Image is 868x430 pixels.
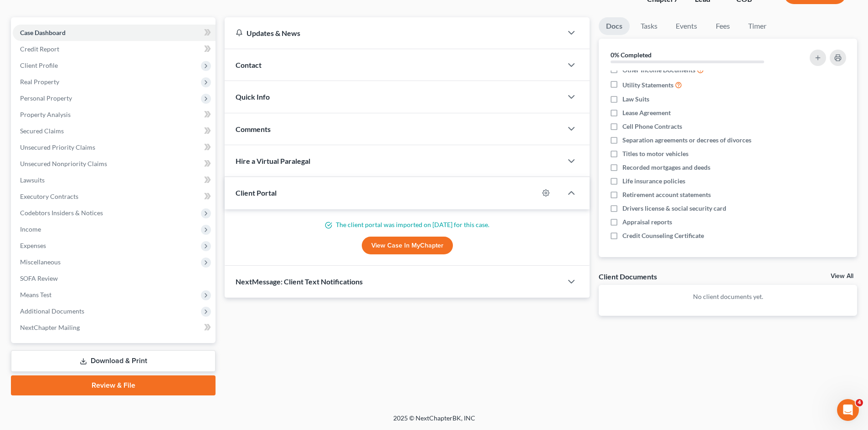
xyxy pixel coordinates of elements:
[362,237,453,255] a: View Case in MyChapter
[622,149,688,158] span: Titles to motor vehicles
[622,81,673,90] span: Utility Statements
[236,277,363,286] span: NextMessage: Client Text Notifications
[668,17,704,35] a: Events
[622,190,711,199] span: Retirement account statements
[20,78,59,86] span: Real Property
[236,220,579,229] p: The client portal was imported on [DATE] for this case.
[606,292,850,301] p: No client documents yet.
[741,17,774,35] a: Timer
[13,172,216,188] a: Lawsuits
[20,242,46,249] span: Expenses
[20,143,95,151] span: Unsecured Priority Claims
[622,122,682,131] span: Cell Phone Contracts
[20,176,45,184] span: Lawsuits
[622,163,710,172] span: Recorded mortgages and deeds
[13,188,216,205] a: Executory Contracts
[20,61,58,69] span: Client Profile
[20,192,78,200] span: Executory Contracts
[633,17,665,35] a: Tasks
[708,17,737,35] a: Fees
[236,92,270,101] span: Quick Info
[622,177,685,186] span: Life insurance policies
[13,106,216,123] a: Property Analysis
[13,319,216,336] a: NextChapter Mailing
[236,157,310,165] span: Hire a Virtual Paralegal
[622,95,649,104] span: Law Suits
[11,375,216,395] a: Review & File
[20,225,41,233] span: Income
[13,139,216,156] a: Unsecured Priority Claims
[622,136,751,145] span: Separation agreements or decrees of divorces
[20,45,59,53] span: Credit Report
[599,17,630,35] a: Docs
[622,204,726,213] span: Drivers license & social security card
[175,414,694,430] div: 2025 © NextChapterBK, INC
[20,274,58,282] span: SOFA Review
[622,231,704,240] span: Credit Counseling Certificate
[13,123,216,139] a: Secured Claims
[13,25,216,41] a: Case Dashboard
[20,258,61,266] span: Miscellaneous
[20,29,66,36] span: Case Dashboard
[856,399,863,406] span: 4
[611,51,652,59] strong: 0% Completed
[20,307,84,315] span: Additional Documents
[20,111,71,118] span: Property Analysis
[622,108,671,117] span: Lease Agreement
[13,156,216,172] a: Unsecured Nonpriority Claims
[236,188,277,197] span: Client Portal
[13,270,216,287] a: SOFA Review
[622,218,672,227] span: Appraisal reports
[20,209,103,217] span: Codebtors Insiders & Notices
[11,350,216,372] a: Download & Print
[831,273,853,279] a: View All
[20,324,80,331] span: NextChapter Mailing
[20,160,107,167] span: Unsecured Nonpriority Claims
[13,41,216,57] a: Credit Report
[20,291,51,298] span: Means Test
[236,125,271,133] span: Comments
[599,272,657,281] div: Client Documents
[20,127,64,135] span: Secured Claims
[236,28,551,38] div: Updates & News
[236,61,262,69] span: Contact
[20,94,72,102] span: Personal Property
[837,399,859,421] iframe: Intercom live chat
